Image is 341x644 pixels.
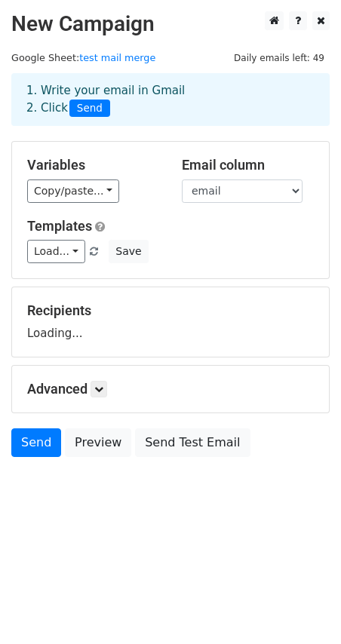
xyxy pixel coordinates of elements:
a: Templates [27,218,92,234]
a: Send [11,428,61,457]
a: Send Test Email [135,428,250,457]
a: Preview [65,428,131,457]
div: 1. Write your email in Gmail 2. Click [15,82,326,117]
div: Loading... [27,302,314,342]
small: Google Sheet: [11,52,155,63]
h5: Email column [182,157,314,173]
span: Daily emails left: 49 [229,50,330,66]
h5: Variables [27,157,159,173]
a: Daily emails left: 49 [229,52,330,63]
a: test mail merge [79,52,155,63]
h2: New Campaign [11,11,330,37]
h5: Advanced [27,381,314,397]
a: Load... [27,240,85,263]
a: Copy/paste... [27,179,119,203]
h5: Recipients [27,302,314,319]
span: Send [69,100,110,118]
button: Save [109,240,148,263]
